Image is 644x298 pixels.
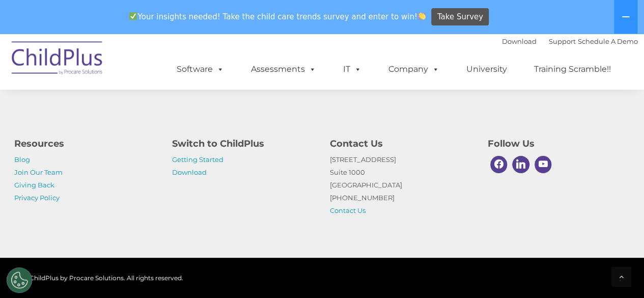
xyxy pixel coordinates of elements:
a: Schedule A Demo [578,37,638,45]
span: Last name [142,67,173,75]
h4: Resources [14,137,157,151]
a: Getting Started [172,155,223,164]
a: Software [166,59,234,79]
a: Training Scramble!! [524,59,621,79]
a: Company [378,59,450,79]
a: Download [502,37,537,45]
a: Support [549,37,576,45]
span: Take Survey [437,8,483,26]
a: IT [333,59,372,79]
h4: Follow Us [488,137,630,151]
font: | [502,37,638,45]
a: Contact Us [330,206,366,214]
span: © 2025 ChildPlus by Procare Solutions. All rights reserved. [7,274,183,282]
span: Your insights needed! Take the child care trends survey and enter to win! [125,7,430,26]
a: Download [172,168,207,176]
a: University [456,59,517,79]
h4: Contact Us [330,137,472,151]
span: Phone number [142,109,185,117]
p: [STREET_ADDRESS] Suite 1000 [GEOGRAPHIC_DATA] [PHONE_NUMBER] [330,153,472,217]
a: Assessments [241,59,326,79]
a: Join Our Team [14,168,63,176]
a: Youtube [532,153,554,176]
a: Blog [14,155,30,164]
a: Take Survey [431,8,489,26]
a: Giving Back [14,181,54,189]
h4: Switch to ChildPlus [172,137,315,151]
a: Facebook [488,153,510,176]
a: Linkedin [510,153,532,176]
a: Privacy Policy [14,194,60,202]
img: ChildPlus by Procare Solutions [7,34,108,85]
button: Cookies Settings [7,267,32,293]
img: 👏 [418,12,426,20]
img: ✅ [129,12,137,20]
